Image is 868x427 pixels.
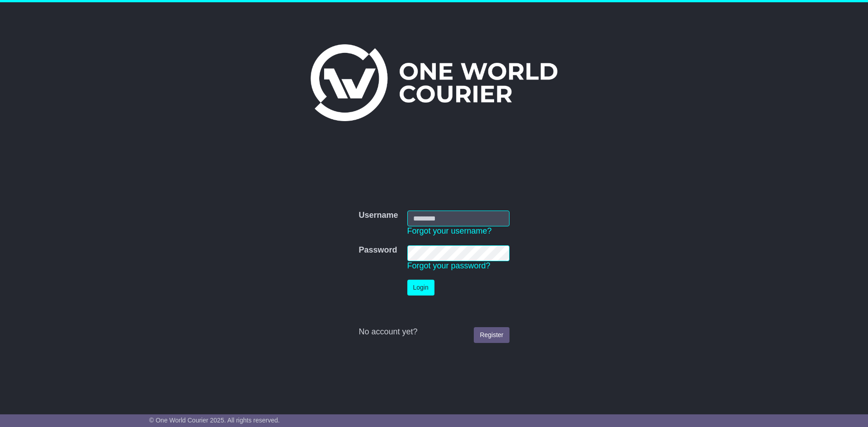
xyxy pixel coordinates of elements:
button: Login [407,280,434,296]
img: One World [311,44,557,121]
a: Register [474,327,509,343]
label: Username [359,211,398,221]
a: Forgot your password? [407,261,491,270]
span: © One World Courier 2025. All rights reserved. [149,417,280,424]
div: No account yet? [359,327,509,337]
label: Password [359,245,397,255]
a: Forgot your username? [407,226,492,235]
